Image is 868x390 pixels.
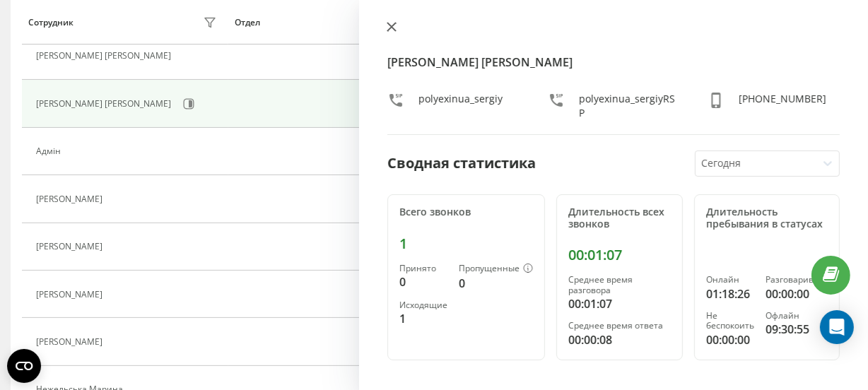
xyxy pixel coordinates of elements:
[706,311,754,331] div: Не беспокоить
[399,310,447,327] div: 1
[36,194,106,204] div: [PERSON_NAME]
[706,285,754,302] div: 01:18:26
[568,295,671,312] div: 00:01:07
[7,349,41,383] button: Open CMP widget
[766,275,828,285] div: Разговаривает
[399,235,533,252] div: 1
[36,99,175,109] div: [PERSON_NAME] [PERSON_NAME]
[820,310,854,344] div: Open Intercom Messenger
[706,275,754,285] div: Онлайн
[387,54,840,71] h4: [PERSON_NAME] [PERSON_NAME]
[459,264,533,275] div: Пропущенные
[399,264,447,273] div: Принято
[766,285,828,302] div: 00:00:00
[418,92,503,120] div: polyexinua_sergiy
[766,311,828,321] div: Офлайн
[568,331,671,348] div: 00:00:08
[459,275,533,292] div: 0
[36,290,106,300] div: [PERSON_NAME]
[706,331,754,348] div: 00:00:00
[706,206,828,230] div: Длительность пребывания в статусах
[568,321,671,331] div: Среднее время ответа
[399,273,447,290] div: 0
[235,18,260,28] div: Отдел
[36,242,106,252] div: [PERSON_NAME]
[568,206,671,230] div: Длительность всех звонков
[399,206,533,218] div: Всего звонков
[579,92,680,120] div: polyexinua_sergiyRSP
[399,300,447,310] div: Исходящие
[568,275,671,295] div: Среднее время разговора
[36,51,175,61] div: [PERSON_NAME] [PERSON_NAME]
[766,321,828,338] div: 09:30:55
[568,247,671,264] div: 00:01:07
[36,146,64,156] div: Адмін
[739,92,826,120] div: [PHONE_NUMBER]
[387,153,536,174] div: Сводная статистика
[28,18,74,28] div: Сотрудник
[36,337,106,347] div: [PERSON_NAME]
